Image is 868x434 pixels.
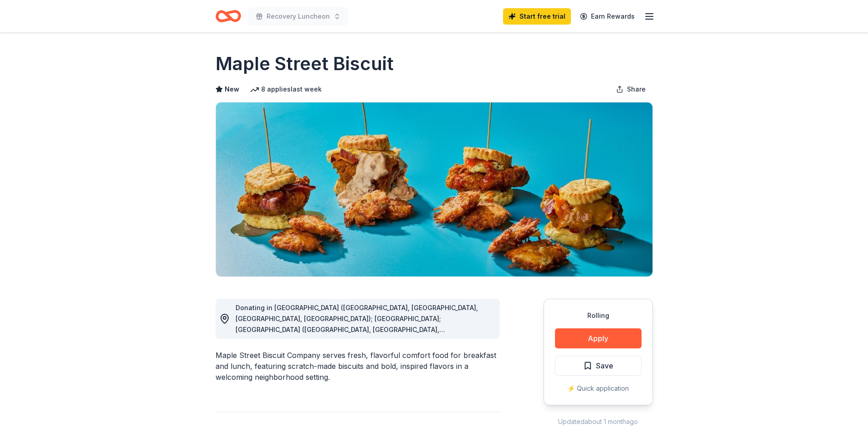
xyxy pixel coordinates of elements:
span: New [225,84,239,95]
a: Earn Rewards [575,8,640,25]
div: ⚡️ Quick application [555,383,642,394]
button: Save [555,356,642,376]
span: Share [627,84,646,95]
div: 8 applies last week [250,84,322,95]
button: Apply [555,328,642,348]
a: Start free trial [503,8,571,25]
span: Recovery Luncheon [267,11,330,22]
button: Share [609,80,653,98]
span: Save [596,360,613,372]
div: Updated about 1 month ago [544,416,653,427]
h1: Maple Street Biscuit [216,51,394,77]
img: Image for Maple Street Biscuit [216,102,652,276]
a: Home [216,5,241,27]
div: Rolling [555,310,642,321]
div: Maple Street Biscuit Company serves fresh, flavorful comfort food for breakfast and lunch, featur... [216,350,500,383]
button: Recovery Luncheon [248,7,348,26]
